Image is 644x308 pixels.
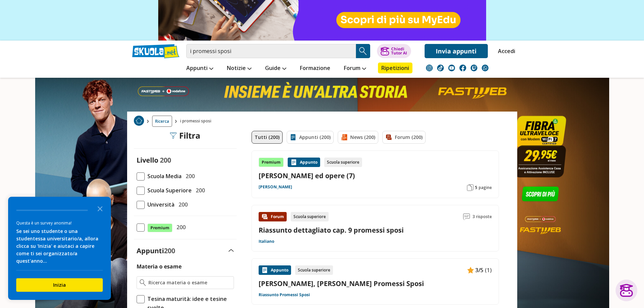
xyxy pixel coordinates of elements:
div: Scuola superiore [291,212,329,221]
label: Appunti [137,246,175,255]
div: Chiedi Tutor AI [391,47,407,55]
span: (1) [485,266,492,275]
span: Scuola Media [145,172,182,181]
img: Apri e chiudi sezione [229,249,234,252]
a: Ripetizioni [378,63,412,73]
div: Forum [259,212,287,221]
img: Appunti contenuto [290,159,297,166]
img: tiktok [437,65,444,71]
img: Filtra filtri mobile [170,132,176,139]
span: 3 risposte [473,212,492,221]
img: WhatsApp [482,65,488,71]
a: Appunti (200) [287,131,334,144]
div: Appunto [259,265,291,275]
a: Invia appunti [425,44,488,58]
a: Ricerca [152,116,172,127]
span: 3/5 [475,266,483,275]
div: Appunto [288,158,320,167]
a: Home [134,116,144,127]
img: Pagine [467,184,474,191]
img: Appunti contenuto [261,267,268,274]
div: Se sei uno studente o una studentessa universitario/a, allora clicca su 'Inizia' e aiutaci a capi... [16,228,103,265]
a: [PERSON_NAME] [259,184,292,190]
input: Ricerca materia o esame [148,279,231,286]
label: Materia o esame [137,263,182,270]
span: Università [145,200,174,209]
a: Riassunto dettagliato cap. 9 promessi sposi [259,226,404,235]
img: Commenti lettura [463,213,470,220]
a: Tutti (200) [252,131,283,144]
span: 200 [193,186,205,195]
a: Appunti [185,63,215,75]
div: Scuola superiore [295,265,333,275]
img: facebook [459,65,466,71]
a: Forum [342,63,368,75]
img: Appunti filtro contenuto [290,134,296,141]
span: 5 [475,185,477,190]
a: Riassunto Promessi Sposi [259,292,310,298]
span: i promessi sposi [180,116,214,127]
a: Italiano [259,239,274,244]
div: Scuola superiore [324,158,362,167]
a: News (200) [338,131,378,144]
img: youtube [448,65,455,71]
div: Filtra [170,131,200,140]
button: Inizia [16,278,103,292]
span: 200 [160,156,171,165]
button: ChiediTutor AI [377,44,411,58]
button: Close the survey [93,202,107,215]
label: Livello [137,156,158,165]
img: Forum filtro contenuto [385,134,392,141]
span: 200 [183,172,195,181]
img: twitch [471,65,477,71]
img: Cerca appunti, riassunti o versioni [358,46,368,56]
a: [PERSON_NAME] ed opere (7) [259,171,492,180]
div: Premium [259,158,284,167]
span: 200 [174,223,186,232]
img: Ricerca materia o esame [140,279,146,286]
a: Accedi [498,44,512,58]
span: pagine [479,185,492,190]
img: Appunti contenuto [467,267,474,274]
input: Cerca appunti, riassunti o versioni [186,44,356,58]
span: 200 [164,246,175,255]
img: instagram [426,65,433,71]
a: Notizie [225,63,253,75]
span: 200 [176,200,188,209]
a: Guide [263,63,288,75]
span: Premium [147,223,172,232]
button: Search Button [356,44,370,58]
img: Forum contenuto [261,213,268,220]
a: Formazione [298,63,332,75]
img: News filtro contenuto [341,134,348,141]
img: Home [134,116,144,126]
div: Survey [8,197,111,300]
a: [PERSON_NAME], [PERSON_NAME] Promessi Sposi [259,279,492,288]
a: Forum (200) [382,131,426,144]
span: Scuola Superiore [145,186,192,195]
div: Questa è un survey anonima! [16,220,103,226]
